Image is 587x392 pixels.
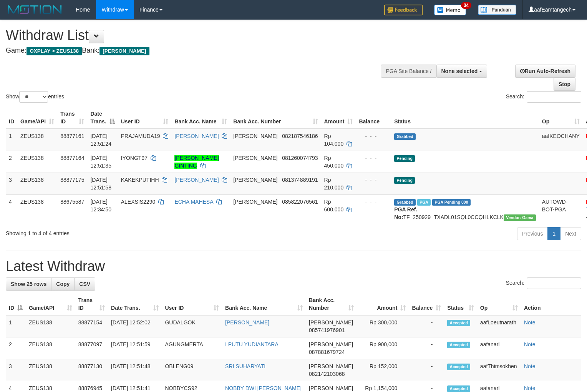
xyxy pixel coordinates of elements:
h4: Game: Bank: [6,47,384,55]
span: Rp 210.000 [324,177,344,191]
label: Show entries [6,91,64,103]
td: ZEUS138 [26,315,75,337]
img: Button%20Memo.svg [434,5,466,15]
a: Note [524,341,536,347]
span: Grabbed [394,133,416,140]
th: Balance [356,107,391,129]
td: [DATE] 12:51:59 [108,337,162,359]
img: MOTION_logo.png [6,4,64,15]
span: PRAJAMUDA19 [121,133,160,139]
b: PGA Ref. No: [394,206,417,220]
th: ID [6,107,17,129]
td: - [409,315,444,337]
td: [DATE] 12:52:02 [108,315,162,337]
div: - - - [359,132,388,140]
span: Pending [394,155,415,162]
td: ZEUS138 [17,129,57,151]
td: Rp 152,000 [357,359,409,381]
td: [DATE] 12:51:48 [108,359,162,381]
td: GUDALGOK [162,315,222,337]
th: Status [391,107,539,129]
span: [PERSON_NAME] [309,319,353,326]
td: aafThimsokhen [477,359,521,381]
span: 88675587 [60,199,84,205]
span: CSV [79,281,90,287]
span: Rp 104.000 [324,133,344,147]
span: [PERSON_NAME] [99,47,149,55]
input: Search: [527,277,581,289]
th: Game/API: activate to sort column ascending [26,293,75,315]
a: Note [524,319,536,326]
span: Copy 085822076561 to clipboard [282,199,318,205]
th: Action [521,293,581,315]
span: Accepted [447,342,470,348]
a: 1 [547,227,560,240]
span: IYONGT97 [121,155,148,161]
a: I PUTU YUDIANTARA [225,341,279,347]
td: 2 [6,151,17,173]
span: Copy [56,281,70,287]
span: [PERSON_NAME] [233,177,277,183]
div: - - - [359,198,388,206]
a: Copy [51,277,75,291]
span: 88877161 [60,133,84,139]
button: None selected [436,65,488,78]
a: [PERSON_NAME] [174,133,219,139]
a: ECHA MAHESA [174,199,213,205]
span: None selected [441,68,478,74]
span: Rp 600.000 [324,199,344,213]
a: [PERSON_NAME] [225,319,269,326]
a: Show 25 rows [6,277,51,291]
span: Accepted [447,385,470,392]
span: ALEXSIS2290 [121,199,156,205]
th: Balance: activate to sort column ascending [409,293,444,315]
span: 88877164 [60,155,84,161]
td: aafanarl [477,337,521,359]
a: Run Auto-Refresh [515,65,575,78]
span: [PERSON_NAME] [233,133,277,139]
span: [DATE] 12:51:24 [90,133,111,147]
th: Status: activate to sort column ascending [444,293,477,315]
th: Date Trans.: activate to sort column ascending [108,293,162,315]
td: 4 [6,194,17,224]
td: aafLoeutnarath [477,315,521,337]
span: 34 [461,2,471,9]
td: 1 [6,129,17,151]
th: Game/API: activate to sort column ascending [17,107,57,129]
td: ZEUS138 [17,194,57,224]
span: Copy 081260074793 to clipboard [282,155,318,161]
span: Copy 081374889191 to clipboard [282,177,318,183]
h1: Withdraw List [6,28,384,43]
span: Vendor URL: https://trx31.1velocity.biz [504,214,536,221]
th: Bank Acc. Name: activate to sort column ascending [222,293,306,315]
span: OXPLAY > ZEUS138 [27,47,82,55]
span: Copy 085741976901 to clipboard [309,327,345,333]
th: Trans ID: activate to sort column ascending [75,293,108,315]
div: - - - [359,154,388,162]
h1: Latest Withdraw [6,259,581,274]
a: NOBBY DWI [PERSON_NAME] [225,385,302,391]
td: 1 [6,315,26,337]
td: ZEUS138 [17,173,57,194]
span: KAKEKPUTIHH [121,177,159,183]
td: Rp 900,000 [357,337,409,359]
span: [PERSON_NAME] [309,341,353,347]
td: TF_250929_TXADL01SQL0CCQHLKCLK [391,194,539,224]
a: CSV [74,277,95,291]
td: OBLENG09 [162,359,222,381]
th: User ID: activate to sort column ascending [118,107,172,129]
div: - - - [359,176,388,184]
td: 88877097 [75,337,108,359]
div: Showing 1 to 4 of 4 entries [6,226,239,237]
td: 3 [6,359,26,381]
a: [PERSON_NAME] GINTING [174,155,219,169]
span: Copy 082142103068 to clipboard [309,371,345,377]
th: Bank Acc. Number: activate to sort column ascending [306,293,357,315]
span: [DATE] 12:34:50 [90,199,111,213]
td: aafKEOCHANY [539,129,583,151]
td: ZEUS138 [26,337,75,359]
span: Show 25 rows [11,281,46,287]
td: 2 [6,337,26,359]
th: Op: activate to sort column ascending [477,293,521,315]
a: Stop [554,78,575,91]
